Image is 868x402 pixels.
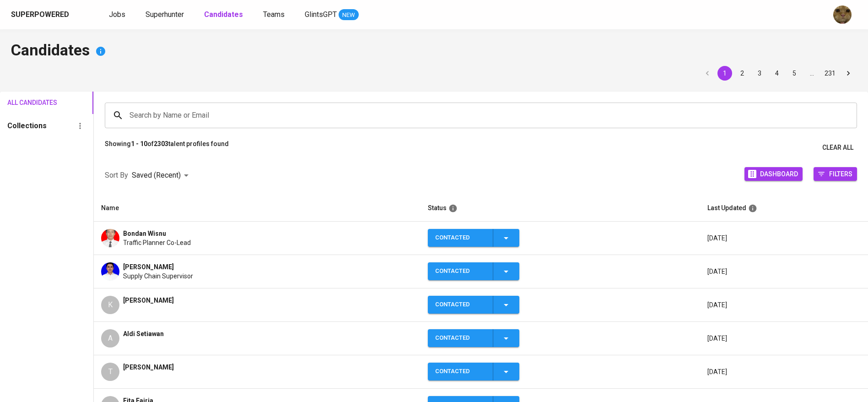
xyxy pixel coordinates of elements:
span: Bondan Wisnu [123,229,166,238]
div: Contacted [435,363,485,380]
span: Jobs [109,10,125,19]
span: [PERSON_NAME] [123,262,174,272]
p: [DATE] [707,234,861,243]
p: Sort By [105,170,128,181]
img: 07b1b7a9956cccb770950fd8e6ee6458.jpg [101,262,119,281]
span: Clear All [822,142,853,153]
img: f1368ff2c5854b476c6ddcbc52ed21e1.jpg [101,229,119,247]
nav: pagination navigation [699,66,857,81]
span: Aldi Setiawan [123,329,164,338]
h4: Candidates [11,40,857,62]
span: Superhunter [146,10,184,19]
div: Saved (Recent) [132,167,192,184]
h6: Collections [7,120,47,132]
button: Go to next page [841,66,856,81]
button: Go to page 231 [822,66,838,81]
button: Go to page 4 [770,66,784,81]
div: Contacted [435,296,485,314]
p: [DATE] [707,267,861,276]
p: Saved (Recent) [132,170,181,181]
p: Showing of talent profiles found [105,139,229,156]
div: A [101,329,119,348]
button: Dashboard [744,167,803,181]
span: Filters [829,168,852,180]
p: [DATE] [707,367,861,376]
b: Candidates [204,10,243,19]
button: Go to page 2 [735,66,749,81]
div: K [101,296,119,314]
button: Contacted [428,229,519,247]
img: app logo [71,8,83,22]
button: page 1 [717,66,732,81]
img: ec6c0910-f960-4a00-a8f8-c5744e41279e.jpg [833,5,852,24]
th: Status [421,195,700,222]
p: [DATE] [707,334,861,343]
a: Superhunter [146,9,186,21]
a: Teams [263,9,286,21]
button: Contacted [428,296,519,314]
span: All Candidates [7,97,46,109]
button: Contacted [428,363,519,380]
button: Go to page 5 [787,66,802,81]
b: 1 - 10 [131,140,147,147]
button: Contacted [428,262,519,280]
div: … [804,69,819,78]
span: GlintsGPT [305,10,337,19]
span: Supply Chain Supervisor [123,272,193,281]
div: T [101,363,119,381]
div: Contacted [435,229,485,247]
a: Jobs [109,9,127,21]
span: NEW [339,11,359,20]
span: [PERSON_NAME] [123,296,174,305]
span: Traffic Planner Co-Lead [123,238,191,247]
th: Last Updated [700,195,868,222]
a: GlintsGPT NEW [305,9,359,21]
span: [PERSON_NAME] [123,363,174,372]
span: Teams [263,10,285,19]
div: Contacted [435,262,485,280]
div: Superpowered [11,10,69,20]
button: Go to page 3 [752,66,767,81]
div: Contacted [435,329,485,347]
b: 2303 [154,140,168,147]
button: Clear All [819,139,857,156]
a: Superpoweredapp logo [11,8,83,22]
button: Filters [814,167,857,181]
span: Dashboard [760,168,798,180]
button: Contacted [428,329,519,347]
p: [DATE] [707,300,861,310]
th: Name [94,195,420,222]
a: Candidates [204,9,245,21]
